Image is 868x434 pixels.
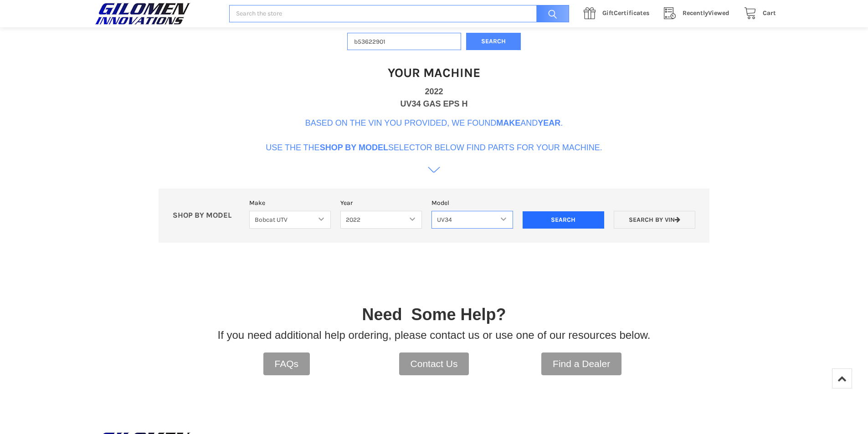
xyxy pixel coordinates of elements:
[425,86,443,98] div: 2022
[579,8,659,19] a: GiftCertificates
[832,368,852,388] a: Top of Page
[541,352,621,375] a: Find a Dealer
[92,2,193,25] img: GILOMEN INNOVATIONS
[340,198,422,208] label: Year
[466,33,521,51] button: Search
[523,211,604,229] input: Search
[602,9,649,17] span: Certificates
[388,65,480,81] h1: Your Machine
[431,198,513,208] label: Model
[659,8,739,19] a: RecentlyViewed
[92,2,220,25] a: GILOMEN INNOVATIONS
[168,211,245,220] p: SHOP BY MODEL
[400,98,467,110] div: UV34 GAS EPS H
[614,211,695,229] a: Search by VIN
[218,327,651,343] p: If you need additional help ordering, please contact us or use one of our resources below.
[266,117,602,154] p: Based on the VIN you provided, we found and . Use the the selector below find parts for your mach...
[683,9,708,17] span: Recently
[763,9,776,17] span: Cart
[229,5,569,23] input: Search the store
[347,33,461,51] input: Enter VIN of your machine
[602,9,614,17] span: Gift
[399,352,469,375] a: Contact Us
[538,118,560,128] b: Year
[320,143,388,152] b: Shop By Model
[263,352,310,375] a: FAQs
[532,5,569,23] input: Search
[362,302,506,327] p: Need Some Help?
[496,118,520,128] b: Make
[739,8,776,19] a: Cart
[683,9,729,17] span: Viewed
[249,198,331,208] label: Make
